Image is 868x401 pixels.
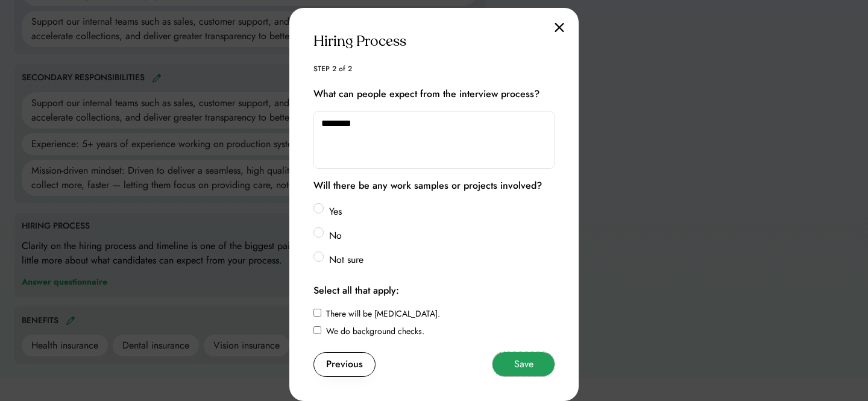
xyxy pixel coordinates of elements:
label: Not sure [325,253,555,267]
div: Hiring Process [313,32,555,51]
button: Save [492,352,555,376]
button: Previous [313,352,376,376]
div: STEP 2 of 2 [313,65,352,72]
div: Will there be any work samples or projects involved? [313,178,542,193]
div: What can people expect from the interview process? [313,87,539,101]
div: Select all that apply: [313,283,399,298]
img: close.svg [555,22,564,33]
label: We do background checks. [326,325,424,337]
label: Yes [325,204,555,219]
label: No [325,229,555,243]
label: There will be [MEDICAL_DATA]. [326,308,440,320]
